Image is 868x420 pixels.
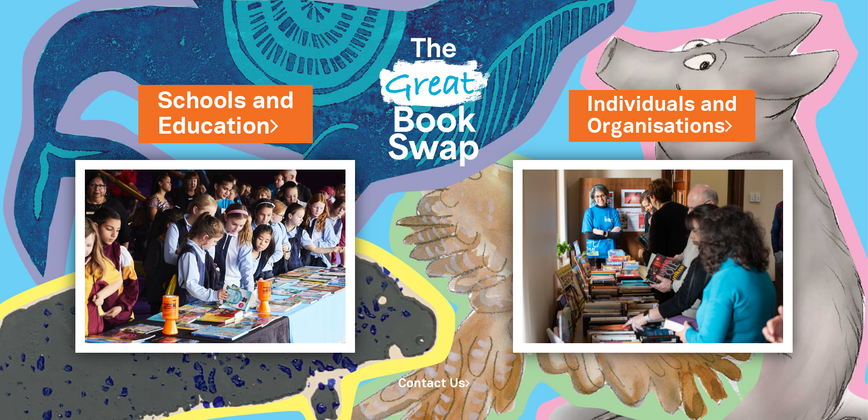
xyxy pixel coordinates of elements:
a: Contact Us [398,378,470,390]
a: Individuals andOrganisations [587,90,737,141]
img: Great Bookswap logo [369,11,500,185]
img: Schools and Education [75,160,355,353]
img: Individuals and Organisations [513,160,792,353]
a: Schools andEducation [158,85,294,143]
